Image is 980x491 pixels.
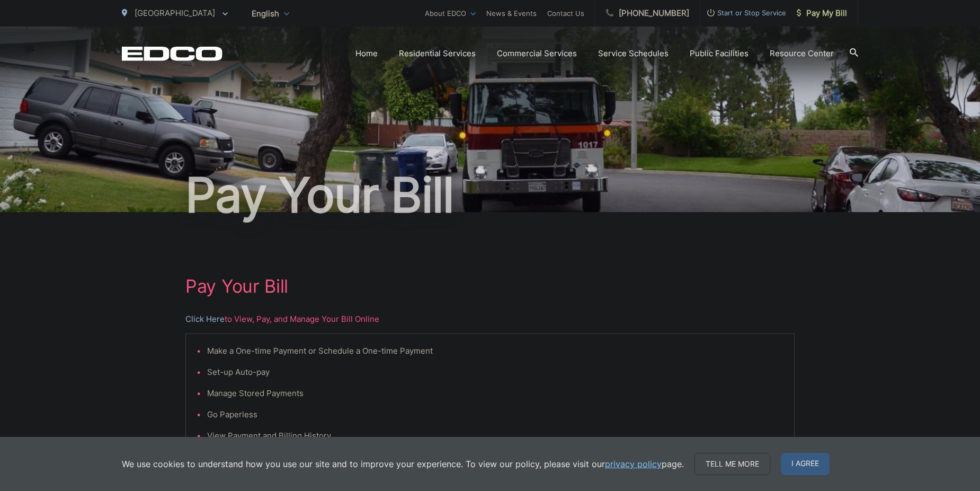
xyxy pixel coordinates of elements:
[185,276,795,297] h1: Pay Your Bill
[122,169,858,222] h1: Pay Your Bill
[207,408,783,421] li: Go Paperless
[244,4,297,23] span: English
[770,47,834,60] a: Resource Center
[497,47,577,60] a: Commercial Services
[355,47,378,60] a: Home
[781,453,830,475] span: I agree
[207,345,783,357] li: Make a One-time Payment or Schedule a One-time Payment
[135,8,215,18] span: [GEOGRAPHIC_DATA]
[547,7,584,20] a: Contact Us
[399,47,476,60] a: Residential Services
[185,313,225,326] a: Click Here
[797,7,847,20] span: Pay My Bill
[690,47,749,60] a: Public Facilities
[598,47,669,60] a: Service Schedules
[486,7,537,20] a: News & Events
[185,313,795,326] p: to View, Pay, and Manage Your Bill Online
[425,7,476,20] a: About EDCO
[207,429,783,442] li: View Payment and Billing History
[122,458,684,470] p: We use cookies to understand how you use our site and to improve your experience. To view our pol...
[694,453,770,475] a: Tell me more
[605,458,662,470] a: privacy policy
[207,387,783,400] li: Manage Stored Payments
[122,46,222,61] a: EDCD logo. Return to the homepage.
[207,366,783,379] li: Set-up Auto-pay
